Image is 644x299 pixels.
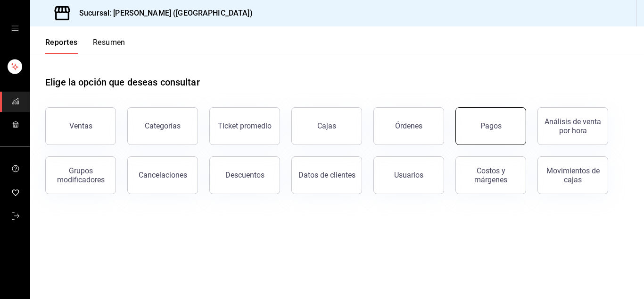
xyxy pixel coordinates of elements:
div: Costos y márgenes [462,166,520,184]
div: Grupos modificadores [51,166,110,184]
div: Descuentos [225,171,264,179]
div: Cancelaciones [139,171,187,179]
div: Cajas [317,121,336,130]
button: Datos de clientes [291,156,362,194]
button: Reportes [45,38,78,54]
button: Resumen [93,38,125,54]
div: Datos de clientes [298,171,355,179]
button: Pagos [455,107,526,145]
div: Categorías [145,121,181,130]
button: Categorías [127,107,198,145]
button: Ventas [45,107,116,145]
button: Cajas [291,107,362,145]
div: Pagos [480,121,502,130]
div: navigation tabs [45,38,125,54]
button: Descuentos [209,156,280,194]
div: Análisis de venta por hora [544,117,602,135]
div: Órdenes [395,121,422,130]
div: Ventas [69,121,92,130]
button: Órdenes [373,107,444,145]
button: Usuarios [373,156,444,194]
h1: Elige la opción que deseas consultar [45,75,200,89]
div: Movimientos de cajas [544,166,602,184]
button: Ticket promedio [209,107,280,145]
button: Movimientos de cajas [537,156,608,194]
div: Ticket promedio [218,121,272,130]
button: Cancelaciones [127,156,198,194]
h3: Sucursal: [PERSON_NAME] ([GEOGRAPHIC_DATA]) [72,8,253,19]
button: Grupos modificadores [45,156,116,194]
button: open drawer [11,25,19,32]
div: Usuarios [394,171,423,179]
button: Análisis de venta por hora [537,107,608,145]
button: Costos y márgenes [455,156,526,194]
